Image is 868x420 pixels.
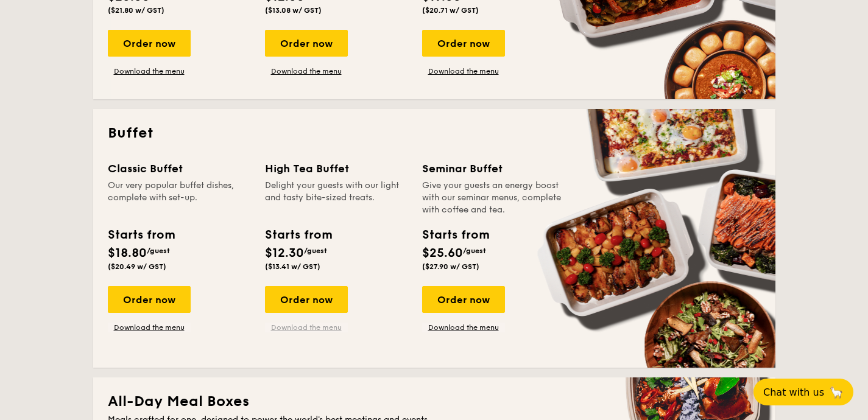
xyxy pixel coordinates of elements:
[422,160,565,177] div: Seminar Buffet
[763,387,824,398] span: Chat with us
[265,226,331,244] div: Starts from
[108,6,164,15] span: ($21.80 w/ GST)
[265,160,408,177] div: High Tea Buffet
[422,180,565,216] div: Give your guests an energy boost with our seminar menus, complete with coffee and tea.
[753,379,853,405] button: Chat with us🦙
[108,66,191,76] a: Download the menu
[265,30,348,57] div: Order now
[422,6,479,15] span: ($20.71 w/ GST)
[108,160,250,177] div: Classic Buffet
[265,286,348,313] div: Order now
[108,30,191,57] div: Order now
[463,247,486,255] span: /guest
[108,180,250,216] div: Our very popular buffet dishes, complete with set-up.
[108,262,166,271] span: ($20.49 w/ GST)
[108,392,761,411] h2: All-Day Meal Boxes
[422,262,479,271] span: ($27.90 w/ GST)
[108,286,191,313] div: Order now
[108,246,147,261] span: $18.80
[265,262,320,271] span: ($13.41 w/ GST)
[265,323,348,332] a: Download the menu
[422,246,463,261] span: $25.60
[147,247,170,255] span: /guest
[108,323,191,332] a: Download the menu
[422,226,489,244] div: Starts from
[108,226,174,244] div: Starts from
[265,180,408,216] div: Delight your guests with our light and tasty bite-sized treats.
[422,323,505,332] a: Download the menu
[265,246,304,261] span: $12.30
[422,66,505,76] a: Download the menu
[304,247,327,255] span: /guest
[422,30,505,57] div: Order now
[265,6,322,15] span: ($13.08 w/ GST)
[829,385,844,399] span: 🦙
[422,286,505,313] div: Order now
[265,66,348,76] a: Download the menu
[108,124,761,143] h2: Buffet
